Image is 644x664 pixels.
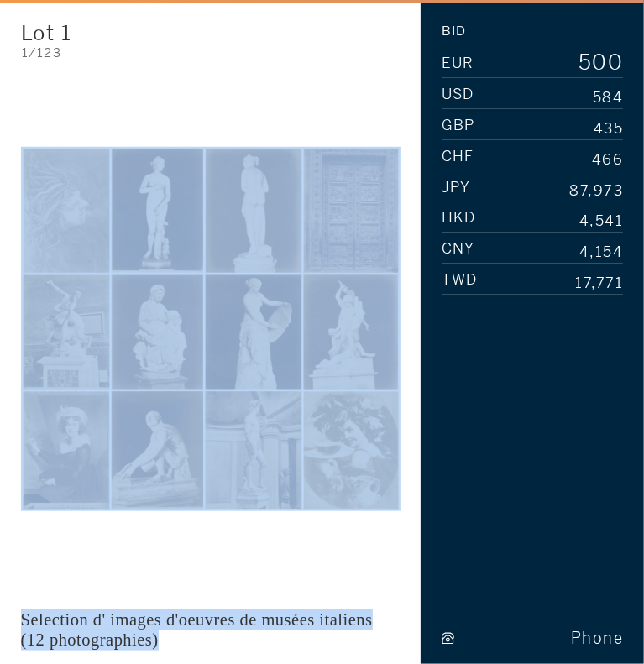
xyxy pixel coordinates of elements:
span: EUR [442,56,475,71]
div: 584 [593,91,624,105]
div: 17,771 [575,276,623,290]
div: 466 [592,152,624,166]
img: Selection d' images d'oeuvres de musées italiens (12 photographies) [21,147,401,511]
div: 5 [577,53,593,75]
div: Phone [454,631,624,646]
div: 87,973 [569,183,623,197]
span: TWD [442,273,479,287]
span: GBP [442,118,476,133]
div: 6 [577,74,593,96]
div: 4,541 [579,214,624,228]
span: HKD [442,211,477,225]
span: CNY [442,242,476,256]
span: JPY [442,180,472,195]
div: 435 [594,122,624,136]
div: Bid [442,24,468,37]
div: Lot 1 [21,24,148,44]
div: 0 [608,53,624,75]
div: 0 [592,53,608,75]
div: 4,154 [579,245,624,259]
div: 1/123 [22,46,401,59]
span: USD [442,87,475,102]
div: Selection d' images d'oeuvres de musées italiens (12 photographies) [21,610,373,650]
span: CHF [442,149,475,164]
